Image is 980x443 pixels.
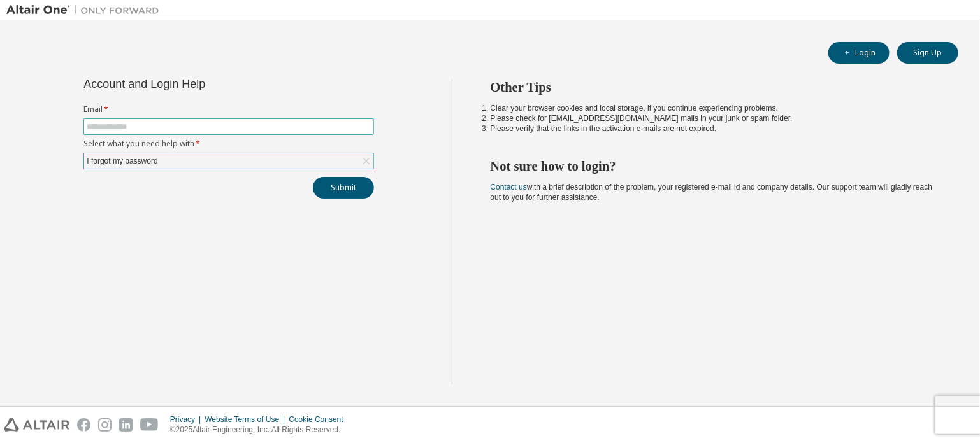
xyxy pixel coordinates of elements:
[289,414,350,425] div: Cookie Consent
[491,183,933,202] span: with a brief description of the problem, your registered e-mail id and company details. Our suppo...
[491,79,936,95] h2: Other Tips
[491,103,936,113] li: Clear your browser cookies and local storage, if you continue experiencing problems.
[491,158,936,174] h2: Not sure how to login?
[170,414,205,425] div: Privacy
[85,154,159,168] div: I forgot my password
[491,183,527,192] a: Contact us
[119,418,133,432] img: linkedin.svg
[98,418,112,432] img: instagram.svg
[6,4,166,17] img: Altair One
[491,123,936,134] li: Please verify that the links in the activation e-mails are not expired.
[140,418,159,432] img: youtube.svg
[84,153,373,169] div: I forgot my password
[897,42,958,64] button: Sign Up
[205,414,289,425] div: Website Terms of Use
[491,113,936,123] li: Please check for [EMAIL_ADDRESS][DOMAIN_NAME] mails in your junk or spam folder.
[77,418,90,432] img: facebook.svg
[83,139,374,149] label: Select what you need help with
[4,418,69,432] img: altair_logo.svg
[170,425,351,435] p: © 2025 Altair Engineering, Inc. All Rights Reserved.
[313,177,374,199] button: Submit
[828,42,890,64] button: Login
[83,79,316,89] div: Account and Login Help
[83,104,374,115] label: Email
